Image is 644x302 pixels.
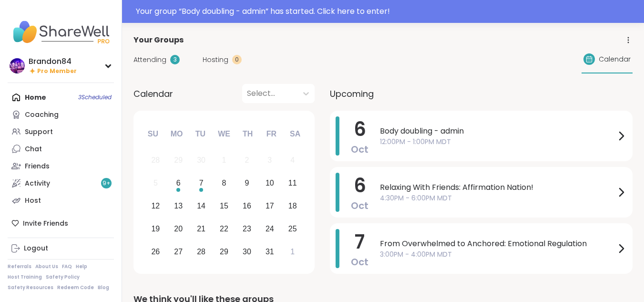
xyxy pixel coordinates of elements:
[285,124,306,145] div: Sa
[237,150,257,171] div: Not available Thursday, October 2nd, 2025
[214,241,235,262] div: Choose Wednesday, October 29th, 2025
[151,199,160,212] div: 12
[266,222,274,235] div: 24
[380,182,615,193] span: Relaxing With Friends: Affirmation Nation!
[102,179,111,187] span: 9 +
[214,196,235,217] div: Choose Wednesday, October 15th, 2025
[151,154,160,167] div: 28
[237,124,258,145] div: Th
[62,263,72,270] a: FAQ
[380,193,615,203] span: 4:30PM - 6:00PM MDT
[282,173,303,194] div: Choose Saturday, October 11th, 2025
[168,196,189,217] div: Choose Monday, October 13th, 2025
[245,154,249,167] div: 2
[153,177,158,189] div: 5
[197,199,205,212] div: 14
[190,124,211,145] div: Tu
[259,173,280,194] div: Choose Friday, October 10th, 2025
[222,177,226,189] div: 8
[237,219,257,239] div: Choose Thursday, October 23rd, 2025
[8,123,114,140] a: Support
[168,173,189,194] div: Choose Monday, October 6th, 2025
[8,215,114,232] div: Invite Friends
[259,150,280,171] div: Not available Friday, October 3rd, 2025
[355,229,365,255] span: 7
[57,284,94,291] a: Redeem Code
[237,173,257,194] div: Choose Thursday, October 9th, 2025
[220,222,228,235] div: 22
[243,222,251,235] div: 23
[282,219,303,239] div: Choose Saturday, October 25th, 2025
[237,241,257,262] div: Choose Thursday, October 30th, 2025
[25,110,59,120] div: Coaching
[166,124,187,145] div: Mo
[354,116,366,143] span: 6
[8,175,114,192] a: Activity9+
[8,15,114,49] img: ShareWell Nav Logo
[220,199,228,212] div: 15
[599,54,631,64] span: Calendar
[174,245,183,258] div: 27
[288,177,297,189] div: 11
[288,222,297,235] div: 25
[290,245,295,258] div: 1
[168,219,189,239] div: Choose Monday, October 20th, 2025
[380,125,615,137] span: Body doubling - admin
[145,219,166,239] div: Choose Sunday, October 19th, 2025
[8,274,42,281] a: Host Training
[25,162,50,171] div: Friends
[8,240,114,257] a: Logout
[214,173,235,194] div: Choose Wednesday, October 8th, 2025
[191,173,212,194] div: Choose Tuesday, October 7th, 2025
[266,199,274,212] div: 17
[267,154,272,167] div: 3
[351,199,368,212] span: Oct
[259,219,280,239] div: Choose Friday, October 24th, 2025
[191,219,212,239] div: Choose Tuesday, October 21st, 2025
[46,274,80,281] a: Safety Policy
[266,177,274,189] div: 10
[214,150,235,171] div: Not available Wednesday, October 1st, 2025
[259,241,280,262] div: Choose Friday, October 31st, 2025
[214,219,235,239] div: Choose Wednesday, October 22nd, 2025
[237,196,257,217] div: Choose Thursday, October 16th, 2025
[176,177,181,189] div: 6
[25,127,53,137] div: Support
[25,145,42,154] div: Chat
[174,154,183,167] div: 29
[144,149,304,263] div: month 2025-10
[222,154,226,167] div: 1
[191,196,212,217] div: Choose Tuesday, October 14th, 2025
[133,55,166,65] span: Attending
[197,222,205,235] div: 21
[203,55,228,65] span: Hosting
[191,241,212,262] div: Choose Tuesday, October 28th, 2025
[8,157,114,175] a: Friends
[197,245,205,258] div: 28
[174,222,183,235] div: 20
[10,58,25,73] img: Brandon84
[8,263,31,270] a: Referrals
[168,150,189,171] div: Not available Monday, September 29th, 2025
[8,192,114,209] a: Host
[197,154,205,167] div: 30
[351,255,368,269] span: Oct
[330,87,374,100] span: Upcoming
[380,250,615,260] span: 3:00PM - 4:00PM MDT
[151,222,160,235] div: 19
[191,150,212,171] div: Not available Tuesday, September 30th, 2025
[259,196,280,217] div: Choose Friday, October 17th, 2025
[354,172,366,199] span: 6
[8,284,53,291] a: Safety Resources
[8,106,114,123] a: Coaching
[174,199,183,212] div: 13
[25,179,50,188] div: Activity
[214,124,235,145] div: We
[35,263,58,270] a: About Us
[24,244,48,253] div: Logout
[290,154,295,167] div: 4
[8,140,114,157] a: Chat
[261,124,282,145] div: Fr
[380,137,615,147] span: 12:00PM - 1:00PM MDT
[243,199,251,212] div: 16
